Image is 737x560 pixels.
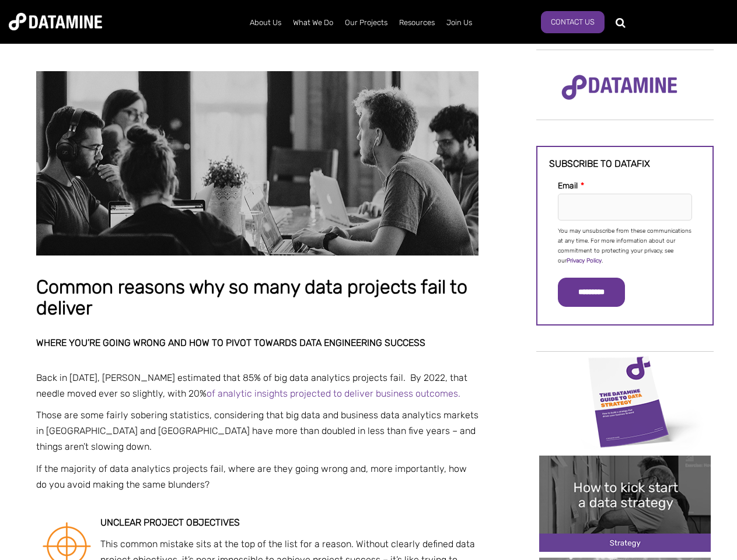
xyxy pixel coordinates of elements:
p: Those are some fairly sobering statistics, considering that big data and business data analytics ... [36,407,478,455]
img: Datamine [9,13,102,30]
strong: Unclear project objectives [100,517,240,528]
h2: Where you’re going wrong and how to pivot towards data engineering success [36,338,478,348]
a: Privacy Policy [567,257,602,264]
p: If the majority of data analytics projects fail, where are they going wrong and, more importantly... [36,461,478,492]
a: Join Us [441,8,478,38]
img: 20241212 How to kick start a data strategy-2 [539,456,711,552]
img: Common reasons why so many data projects fail to deliver [36,71,478,256]
img: Data Strategy Cover thumbnail [539,353,711,449]
a: What We Do [287,8,339,38]
h3: Subscribe to datafix [549,159,701,169]
a: About Us [244,8,287,38]
h1: Common reasons why so many data projects fail to deliver [36,277,478,318]
a: of analytic insights projected to deliver business outcomes. [207,388,460,399]
a: Resources [393,8,441,38]
img: Datamine Logo No Strapline - Purple [554,67,685,108]
p: Back in [DATE], [PERSON_NAME] estimated that 85% of big data analytics projects fail. By 2022, th... [36,370,478,401]
a: Our Projects [339,8,393,38]
span: Email [558,181,578,191]
p: You may unsubscribe from these communications at any time. For more information about our commitm... [558,226,692,266]
a: Contact Us [541,11,605,33]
